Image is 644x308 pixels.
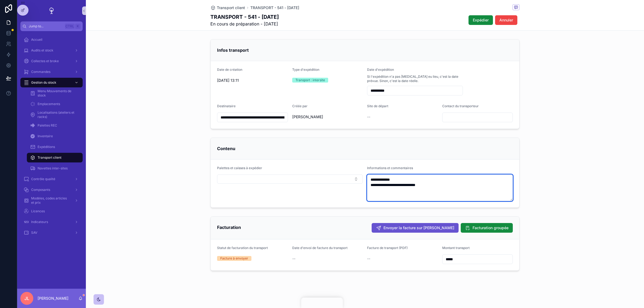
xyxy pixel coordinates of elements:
[38,123,57,128] span: Palettes REC
[367,256,370,261] span: --
[217,5,245,10] span: Transport client
[469,15,493,25] button: Expédier
[38,296,68,301] p: [PERSON_NAME]
[20,196,83,205] a: Modèles, codes articles et prix
[27,88,83,98] a: Menu Mouvements de stock
[38,155,61,160] span: Transport client
[31,188,50,192] span: Composants
[367,166,413,170] span: Informations et commentaires
[210,5,245,10] a: Transport client
[292,104,308,108] span: Créée par
[65,24,75,29] span: Ctrl
[31,196,70,205] span: Modèles, codes articles et prix
[24,295,29,302] span: JL
[20,21,83,31] button: Jump to...CtrlK
[367,114,370,120] span: --
[292,256,295,261] span: --
[367,246,408,250] span: Facture de transport (PDF)
[27,131,83,141] a: Inventaire
[473,17,489,23] span: Expédier
[27,153,83,162] a: Transport client
[31,59,59,63] span: Collectes et broke
[27,164,83,173] a: Navettes inter-sites
[217,246,268,250] span: Statut de facturation du transport
[27,110,83,120] a: Localisations (ateliers et racks)
[27,99,83,109] a: Emplacements
[31,209,45,213] span: Licences
[210,21,279,27] span: En cours de préparation - [DATE]
[20,217,83,227] a: Indicateurs
[295,78,325,83] div: Transport : intersite
[367,75,463,83] span: Si l'expédition n'a pas [MEDICAL_DATA] eu lieu, c'est la date prévue. Sinon, c'est la date réelle.
[442,104,479,108] span: Contact du transporteur
[217,46,249,54] h2: Infos transport
[38,166,68,170] span: Navettes inter-sites
[27,142,83,152] a: Expéditions
[217,175,363,184] button: Select Button
[31,48,53,53] span: Audits et stock
[17,31,86,244] div: scrollable content
[20,174,83,184] a: Contrôle qualité
[220,256,248,261] div: Facture à envoyer
[499,17,513,23] span: Annuler
[495,15,517,25] button: Annuler
[217,104,236,108] span: Destinataire
[292,114,323,120] span: [PERSON_NAME]
[27,121,83,130] a: Palettes REC
[20,56,83,66] a: Collectes et broke
[372,223,459,233] button: Envoyer la facture sur [PERSON_NAME]
[20,46,83,55] a: Audits et stock
[38,145,55,149] span: Expéditions
[367,104,388,108] span: Site de départ
[38,110,77,119] span: Localisations (ateliers et racks)
[383,225,454,231] span: Envoyer la facture sur [PERSON_NAME]
[20,67,83,77] a: Commandes
[47,6,56,15] img: App logo
[217,166,262,170] span: Palettes et caisses à expédier
[250,5,299,10] a: TRANSPORT - 541 - [DATE]
[31,80,56,85] span: Gestion du stock
[292,246,347,250] span: Date d'envoi de facture du transport
[38,89,77,98] span: Menu Mouvements de stock
[76,24,80,28] span: K
[38,102,60,106] span: Emplacements
[31,231,37,235] span: SAV
[31,177,55,181] span: Contrôle qualité
[210,13,279,21] h1: TRANSPORT - 541 - [DATE]
[20,228,83,238] a: SAV
[217,68,242,72] span: Date de création
[20,185,83,195] a: Composants
[292,68,319,72] span: Type d'expédition
[31,70,50,74] span: Commandes
[217,78,288,83] span: [DATE] 13:11
[442,246,470,250] span: Montant transport
[473,225,508,231] span: Facturation groupée
[367,68,394,72] span: Date d'expédition
[29,24,63,28] span: Jump to...
[20,206,83,216] a: Licences
[38,134,53,138] span: Inventaire
[20,78,83,87] a: Gestion du stock
[217,144,235,153] h2: Contenu
[217,223,241,232] h2: Facturation
[461,223,513,233] button: Facturation groupée
[31,220,48,224] span: Indicateurs
[31,38,42,42] span: Accueil
[20,35,83,44] a: Accueil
